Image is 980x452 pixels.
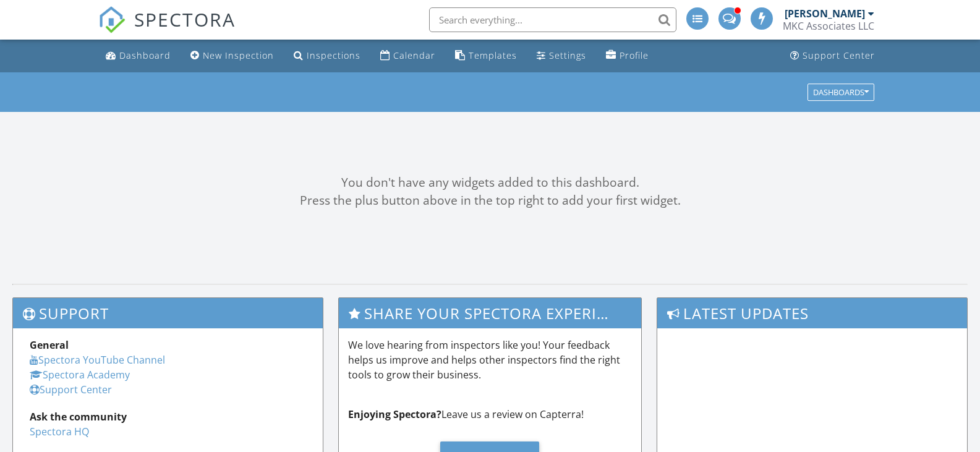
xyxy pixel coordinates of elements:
[601,45,654,67] a: Profile
[348,338,632,382] p: We love hearing from inspectors like you! Your feedback helps us improve and helps other inspecto...
[185,45,279,67] a: New Inspection
[375,45,440,67] a: Calendar
[813,88,869,96] div: Dashboards
[98,6,126,33] img: The Best Home Inspection Software - Spectora
[783,20,874,32] div: MKC Associates LLC
[803,49,875,61] div: Support Center
[307,49,360,61] div: Inspections
[469,49,517,61] div: Templates
[30,409,306,424] div: Ask the community
[289,45,365,67] a: Inspections
[119,49,171,61] div: Dashboard
[393,49,435,61] div: Calendar
[30,368,130,382] a: Spectora Academy
[30,353,165,367] a: Spectora YouTube Channel
[532,45,591,67] a: Settings
[12,174,968,192] div: You don't have any widgets added to this dashboard.
[657,298,967,328] h3: Latest Updates
[785,45,880,67] a: Support Center
[785,7,865,20] div: [PERSON_NAME]
[30,425,89,438] a: Spectora HQ
[30,338,69,352] strong: General
[98,17,236,43] a: SPECTORA
[807,83,874,101] button: Dashboards
[101,45,176,67] a: Dashboard
[13,298,323,328] h3: Support
[348,407,632,422] p: Leave us a review on Capterra!
[203,49,274,61] div: New Inspection
[549,49,586,61] div: Settings
[348,407,441,421] strong: Enjoying Spectora?
[339,298,641,328] h3: Share Your Spectora Experience
[30,383,112,396] a: Support Center
[12,192,968,210] div: Press the plus button above in the top right to add your first widget.
[450,45,522,67] a: Templates
[620,49,649,61] div: Profile
[134,6,236,32] span: SPECTORA
[429,7,676,32] input: Search everything...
